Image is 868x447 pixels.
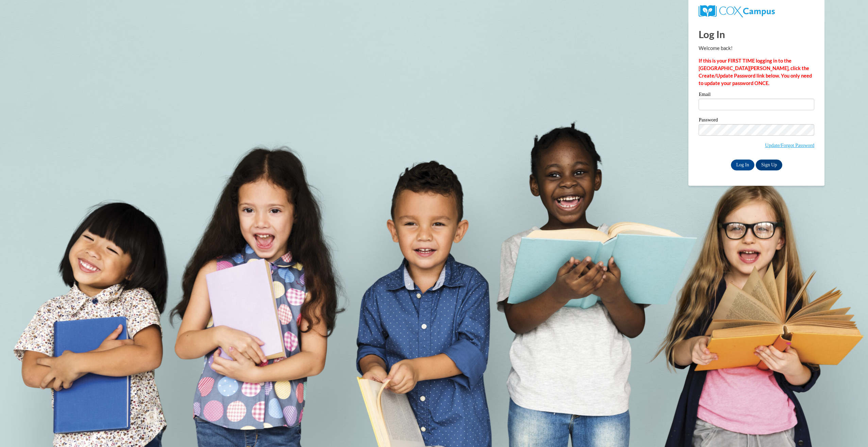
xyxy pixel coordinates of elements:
[699,5,774,17] img: COX Campus
[699,92,814,99] label: Email
[699,117,814,124] label: Password
[699,8,774,14] a: COX Campus
[699,58,812,86] strong: If this is your FIRST TIME logging in to the [GEOGRAPHIC_DATA][PERSON_NAME], click the Create/Upd...
[765,143,814,148] a: Update/Forgot Password
[699,45,814,52] p: Welcome back!
[699,27,814,41] h1: Log In
[756,160,782,170] a: Sign Up
[731,160,755,170] input: Log In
